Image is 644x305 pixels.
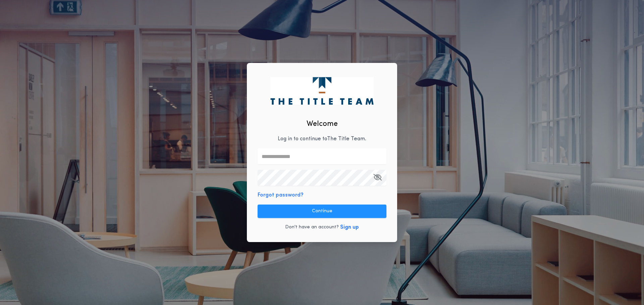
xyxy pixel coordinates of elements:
[307,119,338,130] h2: Welcome
[270,77,373,104] img: logo
[258,205,386,218] button: Continue
[285,224,339,231] p: Don't have an account?
[340,223,359,231] button: Sign up
[258,191,304,199] button: Forgot password?
[278,135,366,143] p: Log in to continue to The Title Team .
